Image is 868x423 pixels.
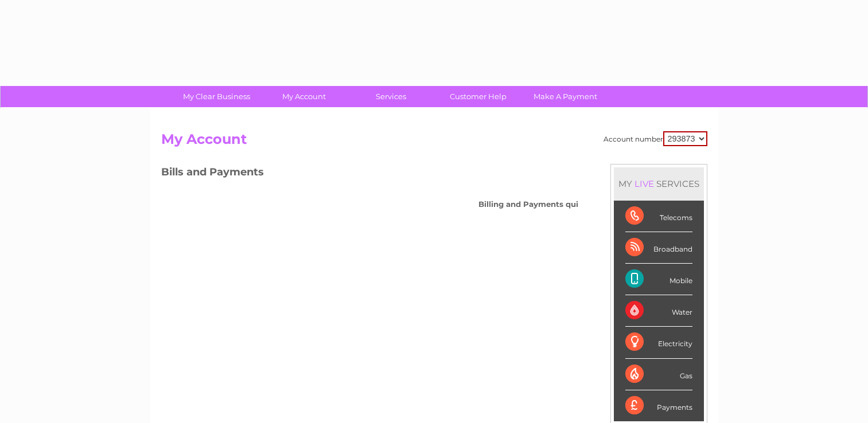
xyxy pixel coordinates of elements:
a: My Clear Business [169,86,264,107]
div: Telecoms [625,201,692,232]
h4: Billing and Payments qui [478,200,578,209]
div: Broadband [625,232,692,264]
div: LIVE [632,178,656,189]
a: Make A Payment [518,86,613,107]
a: Customer Help [431,86,526,107]
div: Gas [625,359,692,390]
div: Mobile [625,264,692,295]
div: Payments [625,390,692,421]
div: Electricity [625,327,692,358]
h3: Bills and Payments [161,164,578,184]
div: MY SERVICES [614,167,704,200]
div: Account number [604,131,707,146]
a: Services [344,86,438,107]
div: Water [625,295,692,327]
h2: My Account [161,131,707,153]
a: My Account [256,86,351,107]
